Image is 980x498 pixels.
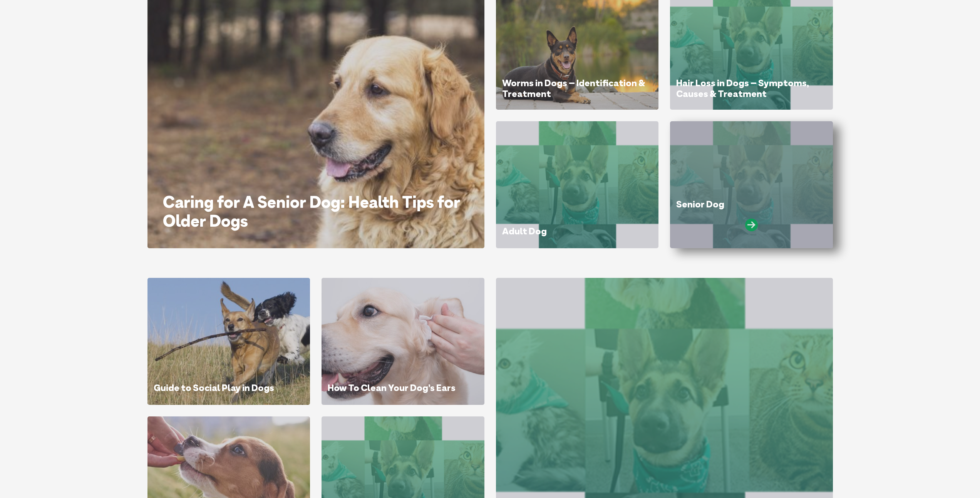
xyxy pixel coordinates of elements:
a: Senior Dog [676,198,724,210]
a: Caring for A Senior Dog: Health Tips for Older Dogs [163,192,460,231]
a: Worms in Dogs – Identification & Treatment [502,77,645,99]
a: How To Clean Your Dog’s Ears [328,382,456,393]
button: Search [965,35,973,43]
a: Hair Loss in Dogs – Symptoms, Causes & Treatment [676,77,809,99]
a: Guide to Social Play in Dogs [154,382,274,393]
a: Adult Dog [502,225,547,237]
